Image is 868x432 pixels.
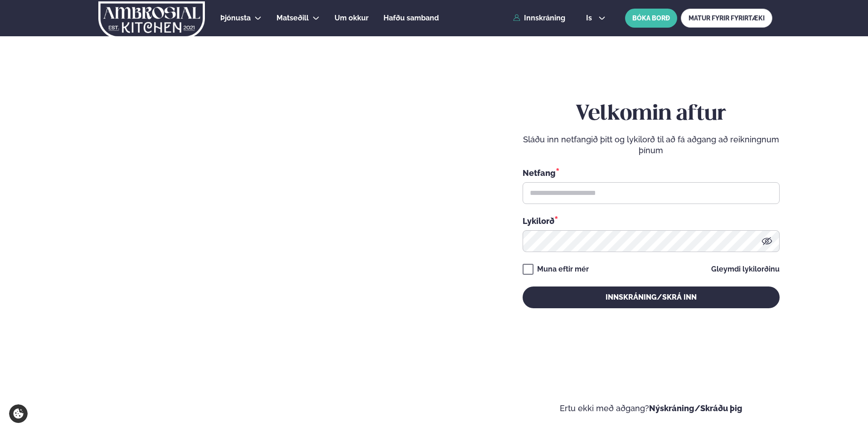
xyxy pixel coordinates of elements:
[9,404,28,423] a: Cookie settings
[523,286,780,308] button: Innskráning/Skrá inn
[461,403,841,414] p: Ertu ekki með aðgang?
[97,1,206,39] img: logo
[27,356,215,378] p: Ef eitthvað sameinar fólk, þá er [PERSON_NAME] matarferðalag.
[523,215,780,227] div: Lykilorð
[523,167,780,179] div: Netfang
[523,102,780,127] h2: Velkomin aftur
[383,13,439,24] a: Hafðu samband
[649,403,742,413] a: Nýskráning/Skráðu þig
[513,14,565,22] a: Innskráning
[335,14,369,22] span: Um okkur
[586,15,595,22] span: is
[681,9,772,28] a: MATUR FYRIR FYRIRTÆKI
[625,9,677,28] button: BÓKA BORÐ
[27,269,215,345] h2: Velkomin á Ambrosial kitchen!
[711,266,780,273] a: Gleymdi lykilorðinu
[220,13,251,24] a: Þjónusta
[276,14,309,22] span: Matseðill
[220,14,251,22] span: Þjónusta
[276,13,309,24] a: Matseðill
[579,15,613,22] button: is
[523,134,780,156] p: Sláðu inn netfangið þitt og lykilorð til að fá aðgang að reikningnum þínum
[335,13,369,24] a: Um okkur
[383,14,439,22] span: Hafðu samband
